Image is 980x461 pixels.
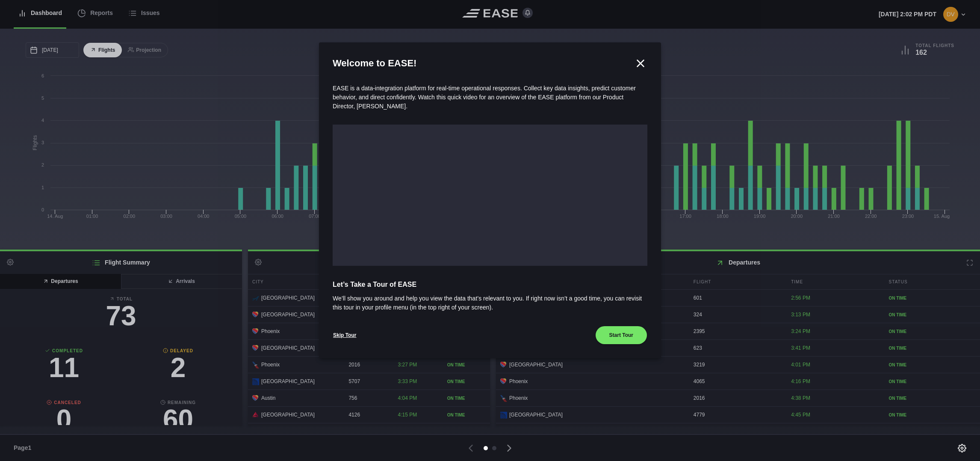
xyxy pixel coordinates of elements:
button: Start Tour [595,326,647,345]
span: Page 1 [14,443,35,452]
iframe: onboarding [333,125,647,266]
h2: Welcome to EASE! [333,56,634,70]
span: Let’s Take a Tour of EASE [333,280,647,290]
span: We’ll show you around and help you view the data that’s relevant to you. If right now isn’t a goo... [333,294,647,312]
span: EASE is a data-integration platform for real-time operational responses. Collect key data insight... [333,85,636,110]
button: Skip Tour [333,326,357,345]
